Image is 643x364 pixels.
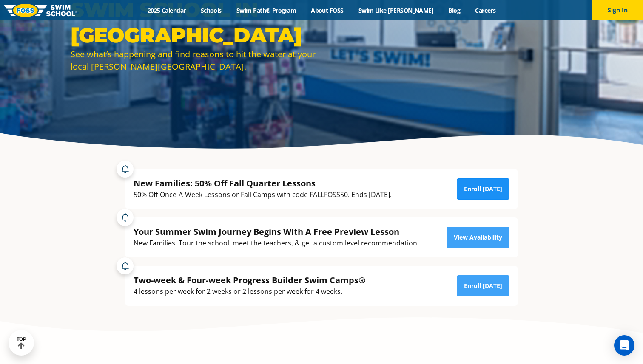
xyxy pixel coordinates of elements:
a: About FOSS [304,6,351,14]
img: FOSS Swim School Logo [4,4,77,17]
div: Your Summer Swim Journey Begins With A Free Preview Lesson [134,226,419,237]
div: New Families: 50% Off Fall Quarter Lessons [134,178,392,189]
a: Blog [441,6,468,14]
a: 2025 Calendar [140,6,193,14]
div: See what’s happening and find reasons to hit the water at your local [PERSON_NAME][GEOGRAPHIC_DATA]. [71,48,317,73]
div: Two-week & Four-week Progress Builder Swim Camps® [134,274,366,286]
a: Schools [193,6,229,14]
a: Careers [468,6,503,14]
a: Swim Path® Program [229,6,303,14]
a: Enroll [DATE] [457,178,509,200]
div: New Families: Tour the school, meet the teachers, & get a custom level recommendation! [134,237,419,249]
div: TOP [17,336,26,350]
div: 50% Off Once-A-Week Lessons or Fall Camps with code FALLFOSS50. Ends [DATE]. [134,189,392,200]
a: View Availability [447,227,509,248]
a: Enroll [DATE] [457,275,509,296]
div: Open Intercom Messenger [614,335,634,356]
div: 4 lessons per week for 2 weeks or 2 lessons per week for 4 weeks. [134,286,366,297]
a: Swim Like [PERSON_NAME] [351,6,441,14]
